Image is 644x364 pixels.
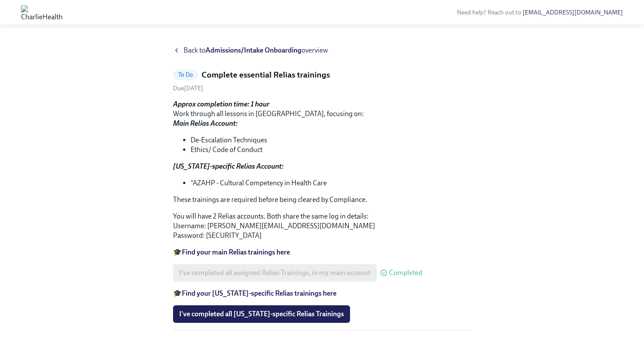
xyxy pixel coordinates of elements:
[173,212,471,240] p: You will have 2 Relias accounts. Both share the same log in details: Username: [PERSON_NAME][EMAI...
[173,119,237,127] strong: Main Relias Account:
[191,135,471,145] li: De-Escalation Techniques
[205,46,301,54] strong: Admissions/Intake Onboarding
[173,247,471,257] p: 🎓
[184,46,328,55] span: Back to overview
[173,305,350,323] button: I've completed all [US_STATE]-specific Relias Trainings
[202,69,330,81] h5: Complete essential Relias trainings
[173,162,283,170] strong: [US_STATE]-specific Relias Account:
[182,248,290,256] a: Find your main Relias trainings here
[173,85,203,92] span: Friday, August 22nd 2025, 7:00 am
[457,9,623,16] span: Need help? Reach out to
[389,269,422,276] span: Completed
[173,100,269,108] strong: Approx completion time: 1 hour
[191,145,471,155] li: Ethics/ Code of Conduct
[182,289,336,297] a: Find your [US_STATE]-specific Relias trainings here
[179,310,344,318] span: I've completed all [US_STATE]-specific Relias Trainings
[173,46,471,55] a: Back toAdmissions/Intake Onboardingoverview
[523,9,623,16] a: [EMAIL_ADDRESS][DOMAIN_NAME]
[21,5,63,19] img: CharlieHealth
[191,178,471,188] li: *AZAHP - Cultural Competency in Health Care
[173,289,471,298] p: 🎓
[173,99,471,128] p: Work through all lessons in [GEOGRAPHIC_DATA], focusing on:
[173,195,471,205] p: These trainings are required before being cleared by Compliance.
[173,71,198,78] span: To Do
